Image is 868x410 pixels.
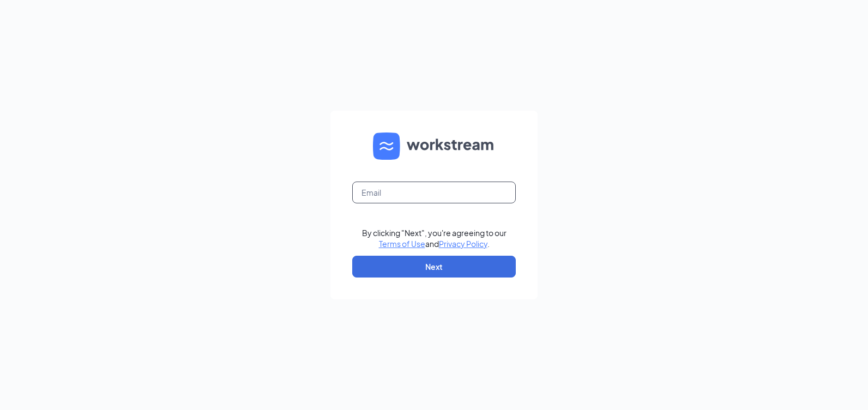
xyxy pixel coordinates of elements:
input: Email [352,182,516,203]
a: Terms of Use [379,239,425,249]
a: Privacy Policy [439,239,487,249]
div: By clicking "Next", you're agreeing to our and . [362,227,507,249]
button: Next [352,256,516,278]
img: WS logo and Workstream text [373,132,495,160]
